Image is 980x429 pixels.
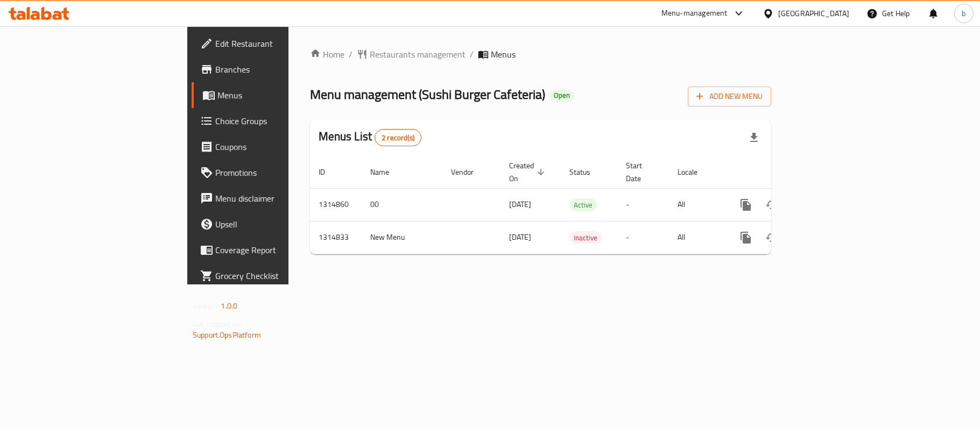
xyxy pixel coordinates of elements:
[669,221,724,254] td: All
[569,166,604,178] span: Status
[192,56,351,82] a: Branches
[215,192,342,205] span: Menu disclaimer
[192,237,351,263] a: Coverage Report
[310,156,845,254] table: enhanced table
[215,115,342,127] span: Choice Groups
[759,192,785,218] button: Change Status
[193,328,261,342] a: Support.OpsPlatform
[370,48,466,61] span: Restaurants management
[626,159,656,185] span: Start Date
[509,230,531,244] span: [DATE]
[491,48,516,61] span: Menus
[678,166,711,178] span: Locale
[192,108,351,134] a: Choice Groups
[192,134,351,160] a: Coupons
[451,166,488,178] span: Vendor
[741,125,767,151] div: Export file
[215,166,342,179] span: Promotions
[470,48,474,61] li: /
[193,299,219,313] span: Version:
[688,87,771,106] button: Add New Menu
[733,225,759,251] button: more
[661,7,728,20] div: Menu-management
[215,140,342,153] span: Coupons
[319,166,339,178] span: ID
[192,263,351,289] a: Grocery Checklist
[192,82,351,108] a: Menus
[617,221,669,254] td: -
[217,89,342,102] span: Menus
[509,197,531,211] span: [DATE]
[569,231,602,244] div: Inactive
[362,221,442,254] td: New Menu
[192,160,351,185] a: Promotions
[549,91,574,100] span: Open
[617,188,669,221] td: -
[370,166,403,178] span: Name
[375,129,421,146] div: Total records count
[759,225,785,251] button: Change Status
[669,188,724,221] td: All
[215,269,342,282] span: Grocery Checklist
[569,232,602,244] span: Inactive
[549,89,574,102] div: Open
[310,48,771,61] nav: breadcrumb
[193,317,242,331] span: Get support on:
[215,37,342,50] span: Edit Restaurant
[569,199,597,211] span: Active
[192,185,351,211] a: Menu disclaimer
[221,299,237,313] span: 1.0.0
[724,156,845,189] th: Actions
[696,90,763,103] span: Add New Menu
[733,192,759,218] button: more
[509,159,548,185] span: Created On
[310,82,545,106] span: Menu management ( Sushi Burger Cafeteria )
[192,31,351,56] a: Edit Restaurant
[375,133,421,143] span: 2 record(s)
[215,63,342,76] span: Branches
[962,8,965,19] span: b
[192,211,351,237] a: Upsell
[215,244,342,256] span: Coverage Report
[319,128,421,146] h2: Menus List
[778,8,849,19] div: [GEOGRAPHIC_DATA]
[215,218,342,231] span: Upsell
[362,188,442,221] td: 00
[357,48,466,61] a: Restaurants management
